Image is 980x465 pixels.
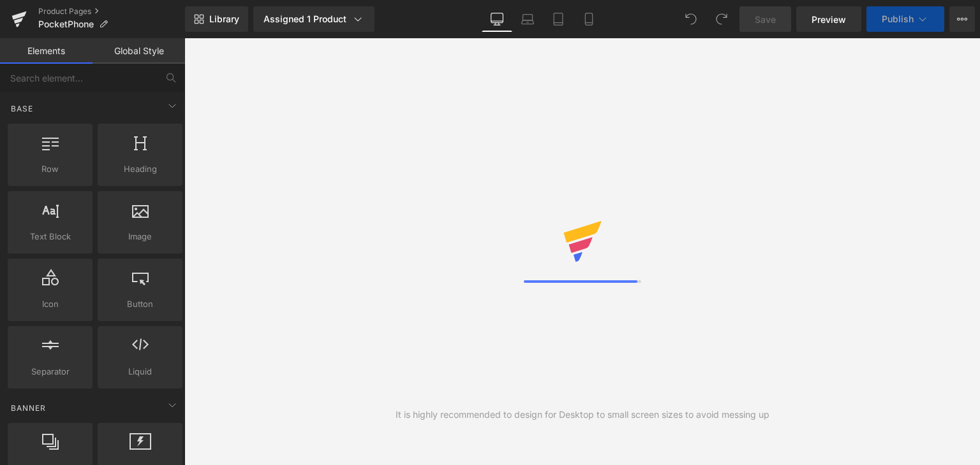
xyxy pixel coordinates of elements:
a: Global Style [93,38,185,64]
a: Product Pages [38,6,185,17]
span: Save [755,13,776,26]
button: Publish [866,6,944,32]
span: Text Block [11,230,89,243]
span: Separator [11,365,89,378]
button: Redo [709,6,734,32]
div: Assigned 1 Product [264,13,364,25]
button: More [949,6,975,32]
a: Preview [796,6,861,32]
span: Base [10,103,34,115]
span: Button [101,297,179,311]
a: Tablet [543,6,574,32]
span: PocketPhone [38,19,94,29]
span: Liquid [101,365,179,378]
span: Icon [11,297,89,311]
span: Library [209,13,239,25]
a: Mobile [574,6,604,32]
button: Undo [678,6,704,32]
span: Heading [101,162,179,176]
div: It is highly recommended to design for Desktop to small screen sizes to avoid messing up [396,408,769,422]
span: Image [101,230,179,243]
span: Preview [812,13,846,26]
span: Banner [10,402,47,414]
span: Publish [882,14,914,24]
a: New Library [185,6,248,32]
a: Desktop [482,6,512,32]
a: Laptop [512,6,543,32]
span: Row [11,162,89,176]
